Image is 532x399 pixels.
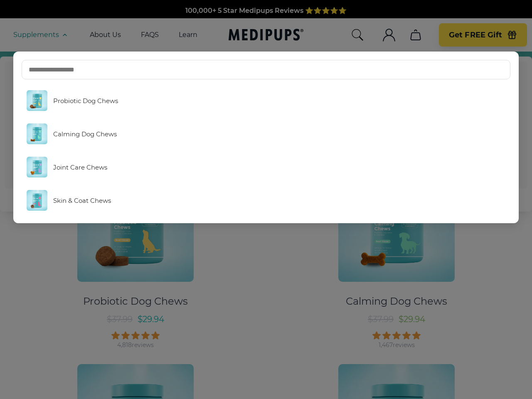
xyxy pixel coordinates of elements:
a: Probiotic Dog Chews [22,86,510,115]
img: Joint Care Chews [27,157,47,177]
span: Skin & Coat Chews [53,197,111,204]
a: Joint Care Chews [22,153,510,182]
a: Calming Dog Chews [22,119,510,148]
img: Calming Dog Chews [27,123,47,144]
span: Joint Care Chews [53,163,107,171]
img: Skin & Coat Chews [27,190,47,211]
span: Calming Dog Chews [53,130,117,138]
img: Probiotic Dog Chews [27,90,47,111]
span: Probiotic Dog Chews [53,97,118,105]
a: Skin & Coat Chews [22,186,510,215]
